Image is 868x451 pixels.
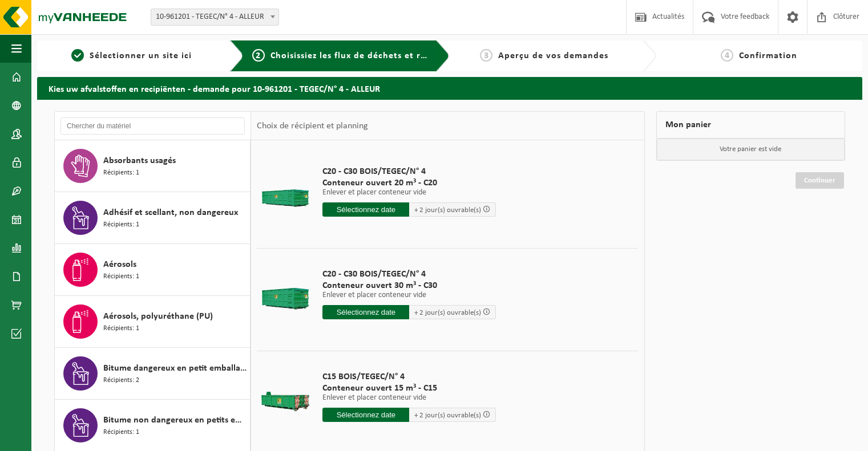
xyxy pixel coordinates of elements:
[322,394,496,402] p: Enlever et placer conteneur vide
[103,413,247,427] span: Bitume non dangereux en petits emballages
[252,49,265,62] span: 2
[322,189,496,197] p: Enlever et placer conteneur vide
[151,9,279,26] span: 10-961201 - TEGEC/N° 4 - ALLEUR
[55,140,251,192] button: Absorbants usagés Récipients: 1
[43,49,221,63] a: 1Sélectionner un site ici
[103,168,139,178] span: Récipients: 1
[103,258,136,271] span: Aérosols
[322,280,496,291] span: Conteneur ouvert 30 m³ - C30
[103,271,139,282] span: Récipients: 1
[414,309,481,316] span: + 2 jour(s) ouvrable(s)
[322,291,496,299] p: Enlever et placer conteneur vide
[322,305,409,319] input: Sélectionnez date
[55,296,251,348] button: Aérosols, polyuréthane (PU) Récipients: 1
[322,383,496,394] span: Conteneur ouvert 15 m³ - C15
[322,166,496,177] span: C20 - C30 BOIS/TEGEC/N° 4
[151,9,278,25] span: 10-961201 - TEGEC/N° 4 - ALLEUR
[322,408,409,422] input: Sélectionnez date
[55,244,251,296] button: Aérosols Récipients: 1
[498,51,608,60] span: Aperçu de vos demandes
[55,192,251,244] button: Adhésif et scellant, non dangereux Récipients: 1
[103,206,238,220] span: Adhésif et scellant, non dangereux
[322,269,496,280] span: C20 - C30 BOIS/TEGEC/N° 4
[480,49,492,62] span: 3
[721,49,733,62] span: 4
[322,202,409,217] input: Sélectionnez date
[657,139,845,160] p: Votre panier est vide
[103,220,139,230] span: Récipients: 1
[71,49,84,62] span: 1
[322,177,496,189] span: Conteneur ouvert 20 m³ - C20
[271,51,461,60] span: Choisissiez les flux de déchets et récipients
[103,427,139,438] span: Récipients: 1
[322,371,496,383] span: C15 BOIS/TEGEC/N° 4
[55,348,251,400] button: Bitume dangereux en petit emballage Récipients: 2
[414,412,481,419] span: + 2 jour(s) ouvrable(s)
[103,323,139,334] span: Récipients: 1
[656,111,846,139] div: Mon panier
[37,77,862,99] h2: Kies uw afvalstoffen en recipiënten - demande pour 10-961201 - TEGEC/N° 4 - ALLEUR
[414,206,481,214] span: + 2 jour(s) ouvrable(s)
[103,154,176,168] span: Absorbants usagés
[796,172,844,189] a: Continuer
[90,51,192,60] span: Sélectionner un site ici
[60,117,245,135] input: Chercher du matériel
[103,310,213,323] span: Aérosols, polyuréthane (PU)
[251,112,374,140] div: Choix de récipient et planning
[103,375,139,386] span: Récipients: 2
[103,361,247,375] span: Bitume dangereux en petit emballage
[739,51,797,60] span: Confirmation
